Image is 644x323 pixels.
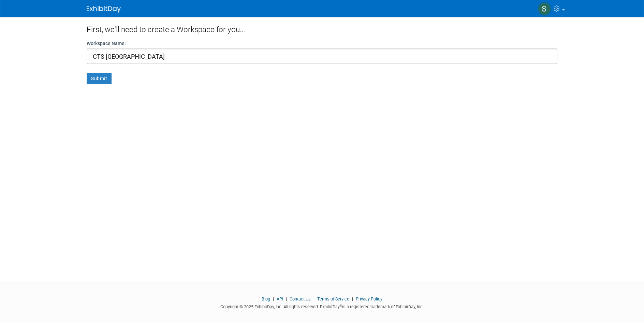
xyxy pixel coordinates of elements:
[87,48,557,64] input: Name of your organization
[87,73,112,84] button: Submit
[271,296,276,301] span: |
[356,296,382,301] a: Privacy Policy
[87,6,121,13] img: ExhibitDay
[340,304,342,307] sup: ®
[87,40,126,47] label: Workspace Name:
[317,296,349,301] a: Terms of Service
[290,296,311,301] a: Contact Us
[350,296,355,301] span: |
[312,296,316,301] span: |
[284,296,289,301] span: |
[538,2,551,15] img: Sasha Money
[262,296,270,301] a: Blog
[87,17,557,40] div: First, we'll need to create a Workspace for you...
[277,296,283,301] a: API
